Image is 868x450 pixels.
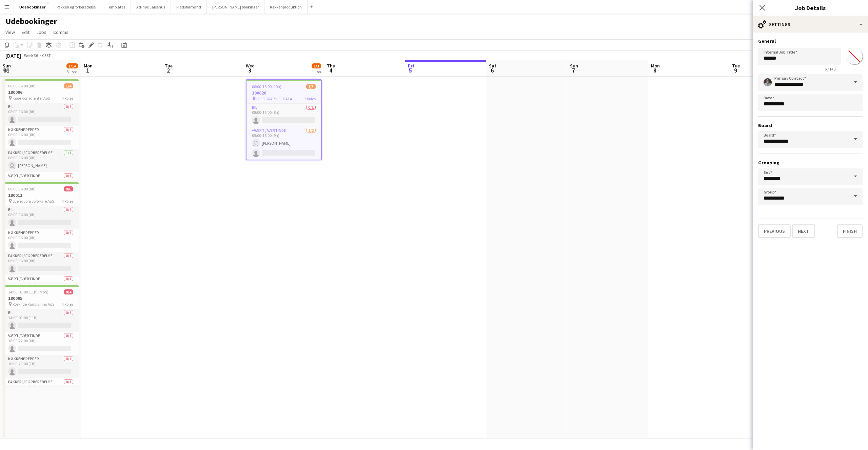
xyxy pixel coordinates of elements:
[489,63,496,69] span: Sat
[8,289,48,294] span: 14:00-01:00 (11h) (Mon)
[327,63,335,69] span: Thu
[64,186,73,191] span: 0/6
[164,66,173,74] span: 2
[758,160,863,166] h3: Grouping
[66,63,78,68] span: 1/14
[326,66,335,74] span: 4
[819,66,841,71] span: 6 / 140
[264,0,308,14] button: Køkkenproduktion
[792,224,815,238] button: Next
[171,0,207,14] button: Pladsformand
[488,66,496,74] span: 6
[3,63,11,69] span: Sun
[5,29,15,35] span: View
[36,29,46,35] span: Jobs
[3,103,79,126] app-card-role: Bil0/108:00-16:00 (8h)
[758,122,863,128] h3: Board
[731,66,740,74] span: 9
[64,83,73,88] span: 1/4
[62,96,73,101] span: 4 Roles
[14,0,51,14] button: Udebookinger
[5,52,21,59] div: [DATE]
[3,149,79,172] app-card-role: Pakkeri / forberedelse1/108:00-16:00 (8h) [PERSON_NAME]
[62,199,73,204] span: 4 Roles
[252,84,281,89] span: 08:00-18:00 (10h)
[753,3,868,12] h3: Job Details
[651,63,660,69] span: Mon
[8,186,36,191] span: 08:00-16:00 (8h)
[246,63,255,69] span: Wed
[13,96,50,101] span: Køge Konsulenter ApS
[62,302,73,307] span: 4 Roles
[5,16,57,26] h1: Udebookinger
[758,224,791,238] button: Previous
[22,53,39,58] span: Week 36
[246,79,322,160] app-job-card: 08:00-18:00 (10h)1/3180020 [GEOGRAPHIC_DATA]2 RolesBil0/108:00-16:00 (8h) Vært / Værtinde1/209:00...
[131,0,171,14] button: Ad-hoc Jaisehus
[245,66,255,74] span: 3
[19,28,32,37] a: Edit
[753,16,868,33] div: Settings
[304,96,316,101] span: 2 Roles
[3,182,79,283] app-job-card: 08:00-16:00 (8h)0/6180011 Svendborg Software ApS4 RolesBil0/108:00-16:00 (8h) Køkkenprepper0/108:...
[53,29,68,35] span: Comms
[3,378,79,401] app-card-role: Pakkeri / forberedelse0/116:00-23:00 (7h)
[837,224,863,238] button: Finish
[312,63,321,68] span: 1/3
[256,96,294,101] span: [GEOGRAPHIC_DATA]
[3,126,79,149] app-card-role: Køkkenprepper0/108:00-16:00 (8h)
[3,28,18,37] a: View
[64,289,73,294] span: 0/4
[83,66,93,74] span: 1
[3,206,79,229] app-card-role: Bil0/108:00-16:00 (8h)
[3,172,79,195] app-card-role: Vært / Værtinde0/108:00-16:00 (8h)
[34,28,49,37] a: Jobs
[758,38,863,44] h3: General
[3,229,79,252] app-card-role: Køkkenprepper0/108:00-16:00 (8h)
[3,285,79,386] app-job-card: 14:00-01:00 (11h) (Mon)0/4180005 Roskilde Rådgivning ApS4 RolesBil0/114:00-01:00 (11h) Vært / Vær...
[3,275,79,318] app-card-role: Vært / Værtinde0/308:00-16:00 (8h)
[101,0,131,14] button: Templates
[3,192,79,198] h3: 180011
[8,83,36,88] span: 08:00-16:00 (8h)
[165,63,173,69] span: Tue
[246,104,321,127] app-card-role: Bil0/108:00-16:00 (8h)
[3,355,79,378] app-card-role: Køkkenprepper0/116:00-23:00 (7h)
[3,79,79,180] app-job-card: 08:00-16:00 (8h)1/4180006 Køge Konsulenter ApS4 RolesBil0/108:00-16:00 (8h) Køkkenprepper0/108:00...
[2,66,11,74] span: 31
[207,0,264,14] button: [PERSON_NAME] bookinger
[3,295,79,301] h3: 180005
[67,69,78,74] div: 3 Jobs
[312,69,321,74] div: 1 Job
[570,63,578,69] span: Sun
[3,89,79,95] h3: 180006
[42,53,51,58] div: CEST
[51,28,71,37] a: Comms
[3,332,79,355] app-card-role: Vært / Værtinde0/116:00-22:00 (6h)
[650,66,660,74] span: 8
[13,302,54,307] span: Roskilde Rådgivning ApS
[306,84,316,89] span: 1/3
[569,66,578,74] span: 7
[408,63,414,69] span: Fri
[3,309,79,332] app-card-role: Bil0/114:00-01:00 (11h)
[246,90,321,96] h3: 180020
[732,63,740,69] span: Tue
[84,63,93,69] span: Mon
[22,29,29,35] span: Edit
[13,199,54,204] span: Svendborg Software ApS
[51,0,101,14] button: Pakkeri og forberedelse
[3,252,79,275] app-card-role: Pakkeri / forberedelse0/108:00-16:00 (8h)
[407,66,414,74] span: 5
[246,127,321,160] app-card-role: Vært / Værtinde1/209:00-18:00 (9h) [PERSON_NAME]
